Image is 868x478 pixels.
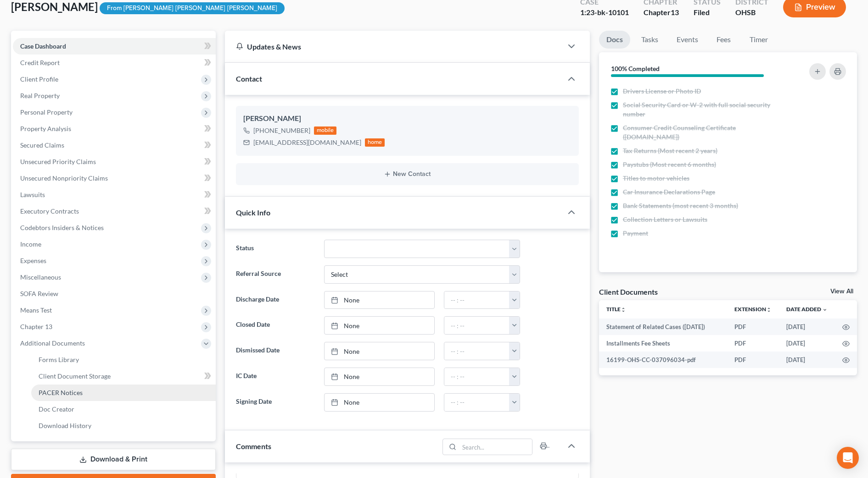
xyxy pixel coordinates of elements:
label: Closed Date [231,316,319,335]
span: Chapter 13 [20,323,52,330]
button: New Contact [243,170,571,178]
span: Bank Statements (most recent 3 months) [623,201,738,210]
a: Executory Contracts [13,203,216,220]
a: None [325,342,434,360]
div: Chapter [644,7,679,18]
span: Executory Contracts [20,207,79,215]
input: Search... [459,439,532,455]
a: SOFA Review [13,286,216,302]
label: Referral Source [231,265,319,284]
input: -- : -- [444,368,510,385]
div: Client Documents [599,287,658,297]
span: Car Insurance Declarations Page [623,187,715,197]
a: Client Document Storage [31,368,216,385]
td: [DATE] [779,319,835,335]
i: unfold_more [621,307,626,313]
td: [DATE] [779,352,835,368]
i: expand_more [822,307,828,313]
label: Discharge Date [231,291,319,309]
i: unfold_more [766,307,772,313]
span: Additional Documents [20,339,85,347]
a: None [325,291,434,309]
span: Drivers License or Photo ID [623,87,701,96]
span: Expenses [20,257,46,264]
div: Filed [694,7,721,18]
span: Income [20,240,41,248]
span: Lawsuits [20,191,45,198]
span: Comments [236,442,271,451]
span: Credit Report [20,59,60,66]
a: Forms Library [31,352,216,368]
a: Extensionunfold_more [734,306,772,313]
span: Paystubs (Most recent 6 months) [623,160,716,169]
a: Events [669,31,706,49]
td: PDF [727,335,779,352]
span: Unsecured Priority Claims [20,158,96,165]
a: Credit Report [13,55,216,71]
span: Client Profile [20,75,58,83]
span: Titles to motor vehicles [623,174,689,183]
td: PDF [727,319,779,335]
a: Date Added expand_more [786,306,828,313]
label: Signing Date [231,393,319,412]
div: [PHONE_NUMBER] [253,126,310,135]
span: Property Analysis [20,125,71,132]
div: OHSB [735,7,768,18]
span: Forms Library [39,356,79,363]
label: Dismissed Date [231,342,319,360]
div: mobile [314,126,337,135]
a: Doc Creator [31,401,216,418]
div: home [365,138,385,147]
div: [PERSON_NAME] [243,113,571,124]
td: Statement of Related Cases ([DATE]) [599,319,727,335]
a: Download History [31,418,216,434]
span: Contact [236,74,262,83]
span: Payment [623,229,648,238]
a: None [325,317,434,334]
a: Secured Claims [13,137,216,154]
td: PDF [727,352,779,368]
td: Installments Fee Sheets [599,335,727,352]
div: [EMAIL_ADDRESS][DOMAIN_NAME] [253,138,361,147]
span: Means Test [20,306,52,314]
td: 16199-OHS-CC-037096034-pdf [599,352,727,368]
span: 13 [671,8,679,16]
a: View All [830,288,853,295]
a: None [325,394,434,411]
a: Tasks [634,31,666,49]
a: Unsecured Nonpriority Claims [13,170,216,187]
a: Download & Print [11,449,216,470]
a: Unsecured Priority Claims [13,154,216,170]
span: Miscellaneous [20,273,61,281]
a: Case Dashboard [13,38,216,55]
div: From [PERSON_NAME] [PERSON_NAME] [PERSON_NAME] [100,2,285,15]
span: Download History [39,422,91,429]
div: 1:23-bk-10101 [580,7,629,18]
span: Doc Creator [39,405,74,413]
span: Social Security Card or W-2 with full social security number [623,100,785,119]
span: Secured Claims [20,141,64,149]
span: Collection Letters or Lawsuits [623,215,707,224]
a: Lawsuits [13,187,216,203]
a: Fees [709,31,739,49]
span: Unsecured Nonpriority Claims [20,174,108,182]
span: Quick Info [236,208,270,217]
div: Updates & News [236,42,551,51]
a: PACER Notices [31,385,216,401]
span: SOFA Review [20,290,58,297]
span: Real Property [20,92,60,99]
span: Codebtors Insiders & Notices [20,224,104,231]
td: [DATE] [779,335,835,352]
span: Consumer Credit Counseling Certificate ([DOMAIN_NAME]) [623,123,785,142]
label: IC Date [231,368,319,386]
span: Client Document Storage [39,372,111,380]
span: Tax Returns (Most recent 2 years) [623,146,717,155]
div: Open Intercom Messenger [837,447,859,469]
span: PACER Notices [39,389,83,396]
a: Timer [742,31,775,49]
strong: 100% Completed [611,65,660,72]
a: Titleunfold_more [606,306,626,313]
input: -- : -- [444,394,510,411]
input: -- : -- [444,342,510,360]
label: Status [231,240,319,258]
